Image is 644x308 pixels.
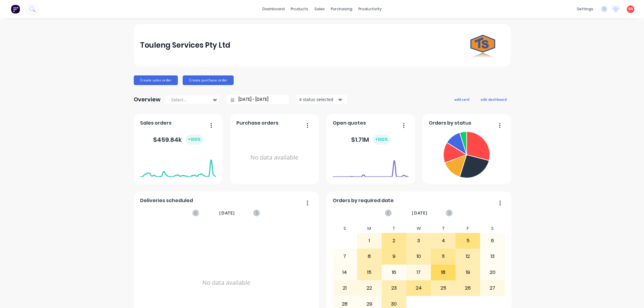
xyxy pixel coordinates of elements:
div: purchasing [328,5,355,14]
span: BR [628,6,633,12]
span: Deliveries scheduled [140,197,193,204]
button: Create sales order [134,75,178,85]
div: W [406,224,431,233]
div: 27 [480,281,505,296]
div: 3 [407,233,431,248]
button: add card [450,95,473,103]
div: sales [311,5,328,14]
div: 15 [357,265,382,280]
div: 4 [431,233,455,248]
div: + 100 % [373,135,390,144]
button: 4 status selected [296,95,347,104]
div: productivity [355,5,385,14]
a: dashboard [259,5,288,14]
img: Touleng Services Pty Ltd [462,24,504,66]
div: $ 459.84k [153,135,203,144]
div: 4 status selected [299,96,337,103]
span: Orders by status [429,119,471,127]
span: Orders by required date [333,197,394,204]
div: S [480,224,505,233]
div: 10 [407,249,431,264]
div: settings [574,5,596,14]
div: 14 [333,265,357,280]
div: 25 [431,281,455,296]
div: 11 [431,249,455,264]
div: 21 [333,281,357,296]
div: 20 [480,265,505,280]
div: No data available [236,129,312,186]
div: 8 [357,249,382,264]
div: 1 [357,233,382,248]
div: products [288,5,311,14]
div: 13 [480,249,505,264]
div: 7 [333,249,357,264]
div: Overview [134,94,161,106]
div: 17 [407,265,431,280]
div: T [431,224,456,233]
span: [DATE] [412,210,428,216]
span: [DATE] [219,210,235,216]
div: T [382,224,406,233]
div: F [456,224,480,233]
div: M [357,224,382,233]
div: 9 [382,249,406,264]
div: 16 [382,265,406,280]
span: Sales orders [140,119,171,127]
div: $ 1.71M [351,135,390,144]
div: 2 [382,233,406,248]
div: 12 [456,249,480,264]
div: S [332,224,357,233]
button: Create purchase order [183,75,234,85]
div: 6 [480,233,505,248]
div: 22 [357,281,382,296]
button: edit dashboard [477,95,511,103]
span: Open quotes [333,119,366,127]
div: 23 [382,281,406,296]
div: Touleng Services Pty Ltd [140,39,230,51]
img: Factory [11,5,20,14]
div: 19 [456,265,480,280]
div: 26 [456,281,480,296]
div: + 100 % [185,135,203,144]
span: Purchase orders [236,119,278,127]
div: 18 [431,265,455,280]
div: 5 [456,233,480,248]
div: 24 [407,281,431,296]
